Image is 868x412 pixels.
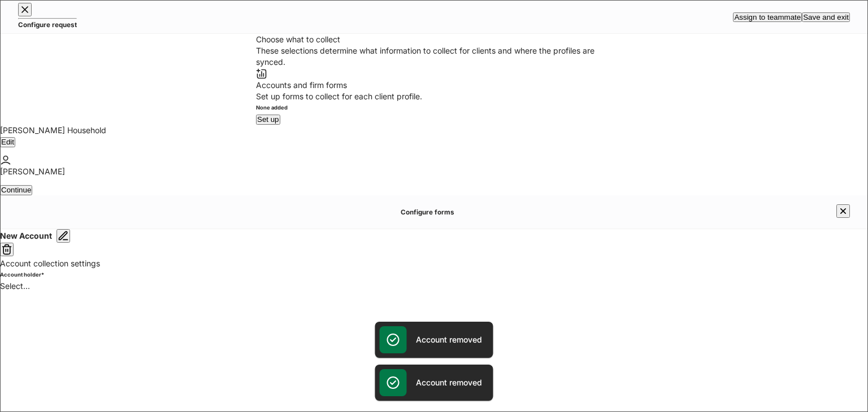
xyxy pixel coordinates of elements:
div: Choose what to collect [256,34,612,45]
div: Set up [257,116,279,123]
div: Save and exit [803,14,849,21]
div: Edit [1,138,14,146]
div: Accounts and firm forms [256,80,612,91]
div: Set up forms to collect for each client profile. [256,91,612,102]
div: Continue [1,186,31,194]
div: These selections determine what information to collect for clients and where the profiles are syn... [256,45,612,68]
div: Assign to teammate [734,14,801,21]
h6: None added [256,102,612,113]
h5: Configure forms [401,207,454,218]
h5: Configure request [18,19,77,30]
h5: Account removed [416,377,482,388]
h5: Account removed [416,334,482,345]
